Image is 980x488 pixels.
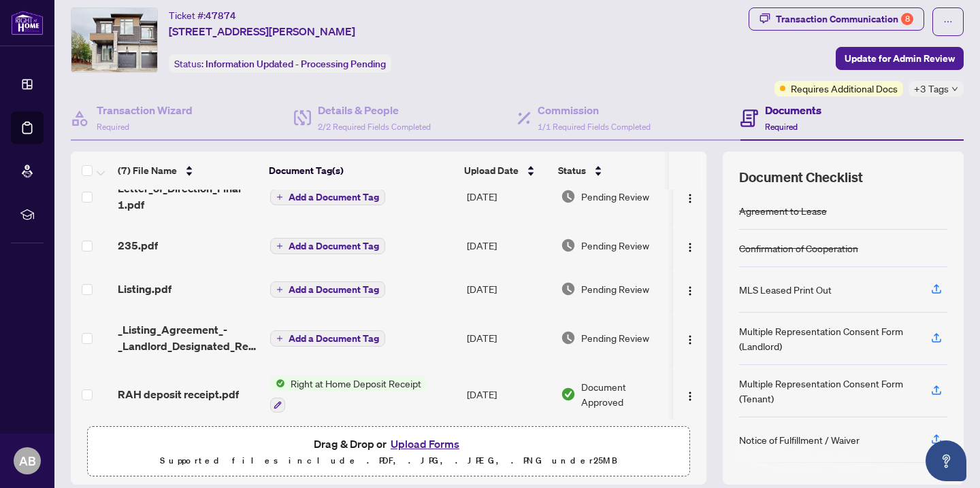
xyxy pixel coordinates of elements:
button: Add a Document Tag [270,281,385,298]
span: RAH deposit receipt.pdf [118,386,239,402]
span: 1/1 Required Fields Completed [538,122,651,132]
span: plus [276,194,283,201]
th: Upload Date [459,152,552,190]
span: Letter_of_Direction_Final 1.pdf [118,180,259,213]
span: Right at Home Deposit Receipt [285,376,427,391]
span: Required [97,122,129,132]
button: Add a Document Tag [270,189,385,205]
span: Update for Admin Review [845,48,955,69]
th: Status [553,152,670,190]
th: Document Tag(s) [263,152,459,190]
button: Upload Forms [387,435,463,453]
th: (7) File Name [112,152,263,190]
button: Logo [679,234,701,256]
div: Transaction Communication [776,8,913,30]
button: Add a Document Tag [270,188,385,206]
span: Document Approved [581,379,668,409]
h4: Transaction Wizard [97,102,193,118]
button: Transaction Communication8 [749,7,924,31]
td: [DATE] [461,311,555,365]
span: AB [19,451,36,470]
button: Add a Document Tag [270,330,385,347]
img: Document Status [561,189,576,204]
div: Status: [169,54,391,73]
img: Document Status [561,238,576,253]
span: ellipsis [943,17,953,27]
span: Drag & Drop or [314,435,463,453]
h4: Documents [765,102,821,118]
h4: Details & People [318,102,431,118]
button: Logo [679,278,701,300]
span: plus [276,335,283,342]
img: Logo [685,285,696,296]
img: Status Icon [270,376,285,391]
div: Confirmation of Cooperation [739,241,858,256]
button: Add a Document Tag [270,237,385,255]
span: Pending Review [581,238,649,253]
span: _Listing_Agreement_-_Landlord_Designated_Representation_Agreement_1.pdf [118,321,259,354]
span: 2/2 Required Fields Completed [318,122,431,132]
span: Listing.pdf [118,281,171,297]
td: [DATE] [461,267,555,311]
td: [DATE] [461,169,555,224]
span: Add a Document Tag [289,241,379,251]
span: Document Checklist [739,168,863,187]
button: Logo [679,327,701,349]
div: Notice of Fulfillment / Waiver [739,432,860,447]
div: Multiple Representation Consent Form (Landlord) [739,324,915,353]
span: plus [276,286,283,293]
button: Add a Document Tag [270,281,385,298]
img: Logo [685,391,696,402]
span: Required [765,122,798,132]
span: [STREET_ADDRESS][PERSON_NAME] [169,23,355,39]
span: 235.pdf [118,237,158,254]
button: Open asap [926,440,966,481]
td: [DATE] [461,365,555,423]
img: IMG-N12301361_1.jpg [71,8,157,72]
span: Add a Document Tag [289,285,379,294]
button: Status IconRight at Home Deposit Receipt [270,376,427,413]
span: 47874 [206,10,236,22]
img: Logo [685,193,696,204]
span: Requires Additional Docs [791,81,898,96]
img: logo [11,10,44,35]
span: Add a Document Tag [289,334,379,343]
div: Agreement to Lease [739,203,827,218]
img: Document Status [561,281,576,296]
img: Logo [685,334,696,345]
button: Add a Document Tag [270,238,385,254]
span: Upload Date [464,163,519,178]
span: Pending Review [581,330,649,345]
span: down [951,86,958,92]
span: Add a Document Tag [289,192,379,202]
div: MLS Leased Print Out [739,282,832,297]
span: +3 Tags [914,81,949,97]
h4: Commission [538,102,651,118]
span: Information Updated - Processing Pending [206,58,386,70]
td: [DATE] [461,224,555,267]
span: Drag & Drop orUpload FormsSupported files include .PDF, .JPG, .JPEG, .PNG under25MB [88,427,689,477]
img: Logo [685,242,696,253]
button: Logo [679,383,701,405]
button: Add a Document Tag [270,330,385,347]
span: (7) File Name [118,163,177,178]
button: Logo [679,186,701,207]
span: Pending Review [581,281,649,296]
div: 8 [901,13,913,25]
p: Supported files include .PDF, .JPG, .JPEG, .PNG under 25 MB [96,453,681,469]
span: Pending Review [581,189,649,204]
div: Multiple Representation Consent Form (Tenant) [739,376,915,406]
button: Update for Admin Review [836,47,964,70]
img: Document Status [561,387,576,402]
span: Status [558,163,586,178]
span: plus [276,243,283,249]
img: Document Status [561,330,576,345]
div: Ticket #: [169,7,236,23]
